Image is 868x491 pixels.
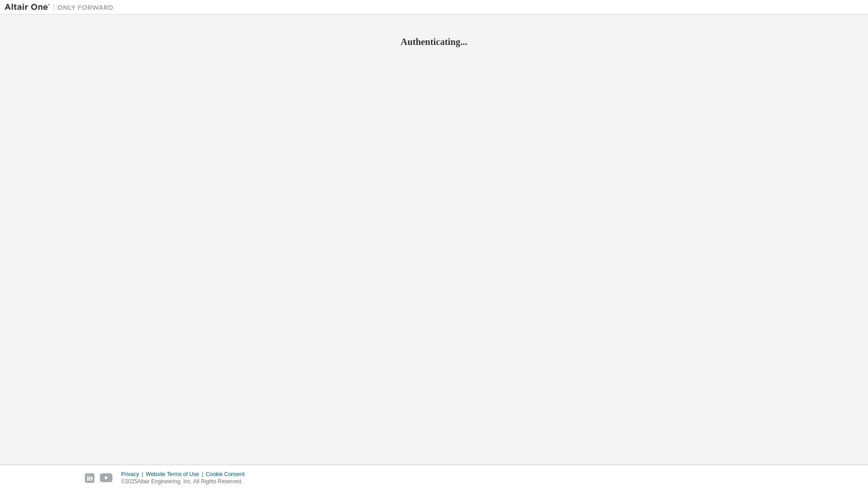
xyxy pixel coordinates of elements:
img: Altair One [5,3,118,12]
p: © 2025 Altair Engineering, Inc. All Rights Reserved. [121,478,250,486]
div: Website Terms of Use [146,471,206,478]
img: youtube.svg [100,473,113,483]
h2: Authenticating... [5,36,863,48]
img: linkedin.svg [85,473,94,483]
div: Privacy [121,471,146,478]
div: Cookie Consent [206,471,250,478]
